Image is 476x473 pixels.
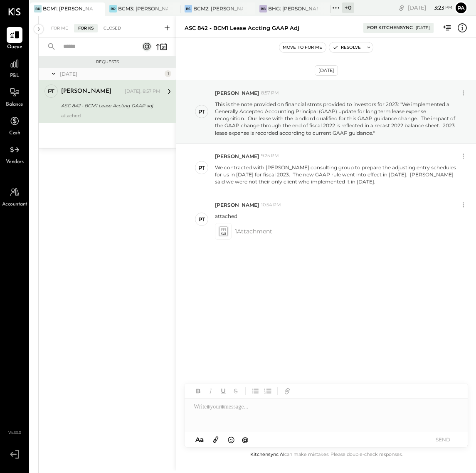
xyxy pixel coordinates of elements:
[193,435,206,444] button: Aa
[205,386,216,396] button: Italic
[215,89,259,97] span: [PERSON_NAME]
[215,201,259,208] span: [PERSON_NAME]
[268,5,318,12] div: BHG: [PERSON_NAME] Hospitality Group, LLC
[34,5,42,12] div: BR
[9,130,20,137] span: Cash
[279,42,326,52] button: Move to for me
[215,153,259,160] span: [PERSON_NAME]
[200,436,204,443] span: a
[61,87,111,96] div: [PERSON_NAME]
[230,386,241,396] button: Strikethrough
[165,70,171,77] div: 1
[0,113,29,137] a: Cash
[239,434,251,445] button: @
[60,70,163,77] div: [DATE]
[198,108,205,116] div: PT
[125,88,160,95] div: [DATE], 8:57 PM
[0,84,29,109] a: Balance
[0,142,29,166] a: Vendors
[6,101,23,109] span: Balance
[10,72,20,80] span: P&L
[109,5,117,12] div: BR
[193,5,243,12] div: BCM2: [PERSON_NAME] American Cooking
[235,223,272,240] span: 1 Attachment
[6,158,24,166] span: Vendors
[185,24,299,32] div: ASC 842 - BCM1 Lease Accting GAAP adj
[198,215,205,223] div: PT
[118,5,168,12] div: BCM3: [PERSON_NAME] Westside Grill
[198,164,205,172] div: PT
[397,3,406,12] div: copy link
[262,386,273,396] button: Ordered List
[0,56,29,80] a: P&L
[61,102,158,110] div: ASC 842 - BCM1 Lease Accting GAAP adj
[315,65,338,76] div: [DATE]
[48,87,54,95] div: PT
[74,24,98,32] div: For KS
[61,113,160,119] div: attached
[47,24,72,32] div: For Me
[0,27,29,51] a: Queue
[426,434,459,445] button: SEND
[242,436,249,443] span: @
[7,44,22,51] span: Queue
[329,42,364,52] button: Resolve
[261,153,279,159] span: 9:25 PM
[454,1,468,15] button: Pa
[218,386,229,396] button: Underline
[342,2,354,13] div: + 0
[416,25,430,31] div: [DATE]
[99,24,125,32] div: Closed
[259,5,267,12] div: BB
[215,213,237,220] p: attached
[215,164,456,185] p: We contracted with [PERSON_NAME] consulting group to prepare the adjusting entry schedules for us...
[2,201,27,208] span: Accountant
[261,90,279,97] span: 8:57 PM
[408,4,452,12] div: [DATE]
[0,184,29,208] a: Accountant
[215,101,456,136] p: This is the note provided on financial stmts provided to investors for 2023: "We implemented a Ge...
[43,5,93,12] div: BCM1: [PERSON_NAME] Kitchen Bar Market
[250,386,261,396] button: Unordered List
[185,5,192,12] div: BS
[282,386,293,396] button: Add URL
[367,25,413,31] div: For KitchenSync
[43,59,172,65] div: Requests
[193,386,204,396] button: Bold
[261,202,281,208] span: 10:54 PM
